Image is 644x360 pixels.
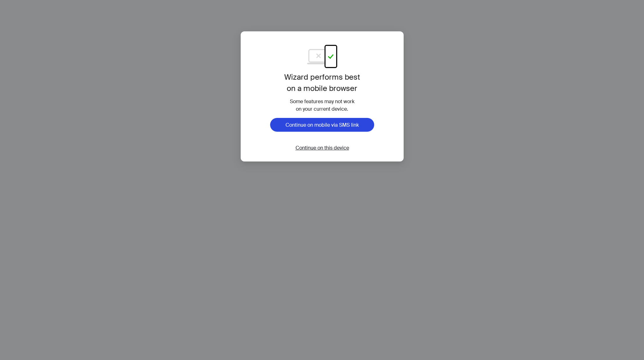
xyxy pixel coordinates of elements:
button: Continue on mobile via SMS link [270,118,374,132]
span: Continue on this device [295,145,349,151]
div: Some features may not work on your current device. [265,98,379,113]
h1: Wizard performs best on a mobile browser [265,71,379,94]
button: Continue on this device [290,144,354,151]
span: Continue on mobile via SMS link [285,122,359,128]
